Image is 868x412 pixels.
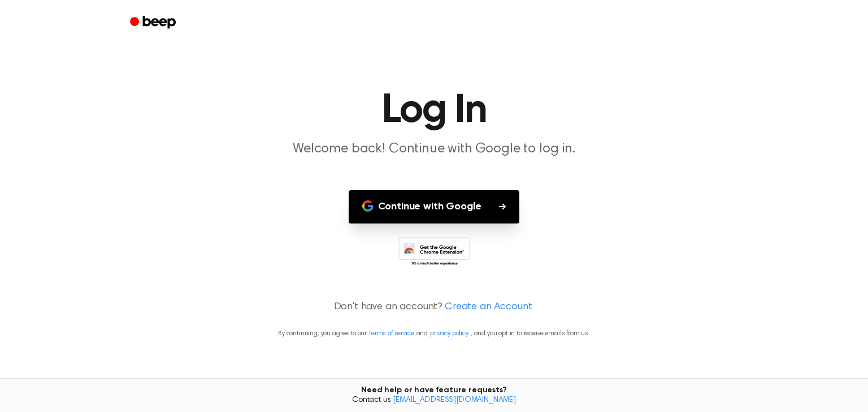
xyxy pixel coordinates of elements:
[349,190,520,223] button: Continue with Google
[393,396,516,404] a: [EMAIL_ADDRESS][DOMAIN_NAME]
[122,12,186,34] a: Beep
[369,330,414,337] a: terms of service
[14,300,854,315] p: Don't have an account?
[14,328,854,339] p: By continuing, you agree to our and , and you opt in to receive emails from us.
[7,396,861,406] span: Contact us
[145,90,723,131] h1: Log In
[217,140,651,159] p: Welcome back! Continue with Google to log in.
[445,300,532,315] a: Create an Account
[430,330,468,337] a: privacy policy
